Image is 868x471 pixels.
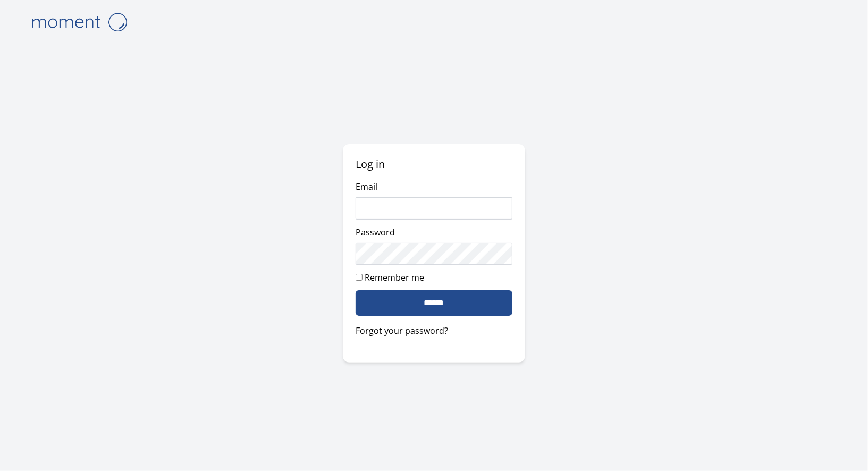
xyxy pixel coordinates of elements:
h2: Log in [356,157,512,172]
label: Password [356,226,395,238]
label: Remember me [365,272,424,283]
img: logo-4e3dc11c47720685a147b03b5a06dd966a58ff35d612b21f08c02c0306f2b779.png [26,9,132,36]
label: Email [356,181,377,192]
a: Forgot your password? [356,324,512,337]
